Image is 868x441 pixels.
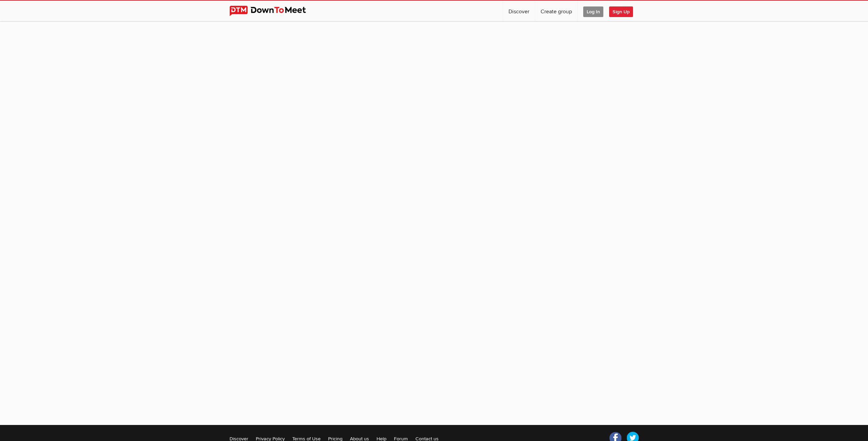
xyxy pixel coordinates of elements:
a: Create group [535,1,577,21]
a: Log In [578,1,609,21]
a: Discover [503,1,535,21]
span: Log In [583,6,603,17]
a: Sign Up [609,1,638,21]
img: DownToMeet [230,6,317,16]
span: Sign Up [609,6,633,17]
